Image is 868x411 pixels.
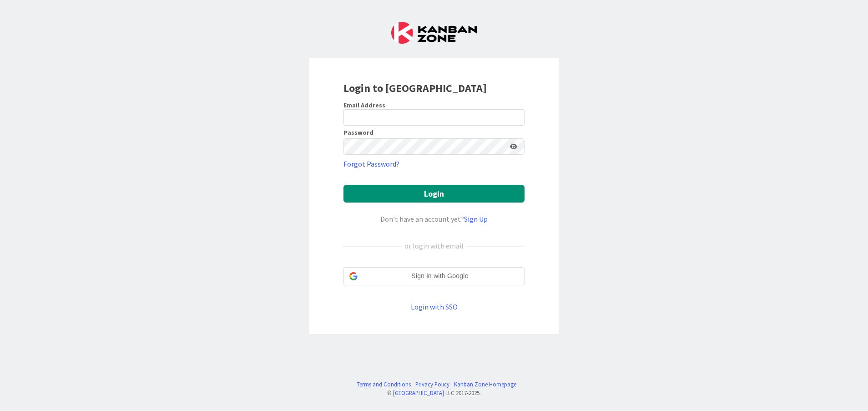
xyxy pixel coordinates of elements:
label: Email Address [343,101,385,109]
button: Login [343,185,525,203]
b: Login to [GEOGRAPHIC_DATA] [343,81,487,95]
a: Privacy Policy [415,380,449,389]
label: Password [343,129,373,136]
a: Sign Up [464,214,488,223]
div: Sign in with Google [343,267,525,285]
a: Login with SSO [411,302,458,311]
div: Don’t have an account yet? [343,213,525,224]
a: Terms and Conditions [357,380,411,389]
div: or login with email [402,240,466,251]
div: © LLC 2017- 2025 . [352,389,516,397]
a: Forgot Password? [343,158,399,169]
a: Kanban Zone Homepage [454,380,516,389]
img: Kanban Zone [391,22,477,44]
span: Sign in with Google [361,271,519,281]
a: [GEOGRAPHIC_DATA] [393,389,444,396]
